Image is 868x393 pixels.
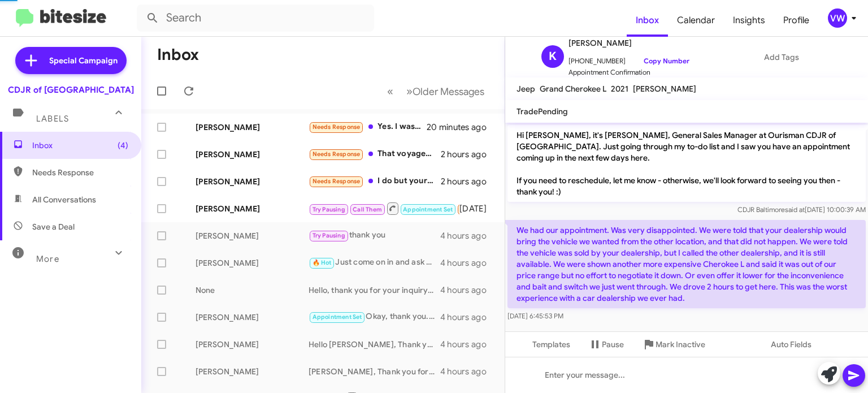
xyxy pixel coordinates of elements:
[380,80,400,103] button: Previous
[568,36,689,50] span: [PERSON_NAME]
[579,326,795,343] span: Tagged as 'Appointment Set' on [DATE] 12:54:54 PM
[774,4,818,37] a: Profile
[400,80,491,103] button: Next
[627,4,668,37] a: Inbox
[459,203,496,214] div: [DATE]
[309,229,440,242] div: thank you
[828,8,847,28] div: vw
[611,84,628,94] span: 2021
[118,140,128,151] span: (4)
[731,47,814,67] button: Add Tags
[505,334,579,355] button: Templates
[764,47,799,67] span: Add Tags
[549,47,557,66] span: K
[36,114,69,124] span: Labels
[353,206,382,213] span: Call Them
[313,178,361,185] span: Needs Response
[440,257,496,269] div: 4 hours ago
[309,148,441,161] div: That voyager had a bad engine. Yall didnt want it when we tried to trade it in on the Jeep Compas...
[507,312,563,320] span: [DATE] 6:45:53 PM
[403,206,453,213] span: Appointment Set
[507,125,866,202] p: Hi [PERSON_NAME], it's [PERSON_NAME], General Sales Manager at Ourisman CDJR of [GEOGRAPHIC_DATA]...
[32,140,128,151] span: Inbox
[196,257,309,269] div: [PERSON_NAME]
[668,4,724,37] a: Calendar
[15,47,127,74] a: Special Campaign
[387,84,393,98] span: «
[440,339,496,350] div: 4 hours ago
[309,175,441,188] div: I do but your offer doesn't benefit me to buy something new. Thank you for your time.
[313,232,345,239] span: Try Pausing
[413,85,484,98] span: Older Messages
[381,80,491,103] nav: Page navigation example
[309,339,440,350] div: Hello [PERSON_NAME], Thank you for your inquiry. Are you available to stop by either [DATE] or [D...
[633,334,714,355] button: Mark Inactive
[724,4,774,37] a: Insights
[737,205,866,214] span: CDJR Baltimore [DATE] 10:00:39 AM
[602,334,624,355] span: Pause
[313,313,362,321] span: Appointment Set
[309,120,428,133] div: Yes. I was glad that I was able to have my daughter drive off the lot despite needing a few days ...
[8,84,134,96] div: CDJR of [GEOGRAPHIC_DATA]
[196,176,309,187] div: [PERSON_NAME]
[313,150,361,158] span: Needs Response
[441,149,496,160] div: 2 hours ago
[630,57,689,65] a: Copy Number
[440,230,496,241] div: 4 hours ago
[633,84,696,94] span: [PERSON_NAME]
[656,334,705,355] span: Mark Inactive
[507,220,866,308] p: We had our appointment. Was very disappointed. We were told that your dealership would bring the ...
[32,194,96,205] span: All Conversations
[441,176,496,187] div: 2 hours ago
[196,149,309,160] div: [PERSON_NAME]
[406,84,413,98] span: »
[514,334,570,355] span: Templates
[313,259,332,266] span: 🔥 Hot
[196,284,309,296] div: None
[196,366,309,377] div: [PERSON_NAME]
[762,334,834,355] button: Auto Fields
[517,106,568,116] span: TradePending
[32,167,128,178] span: Needs Response
[540,84,606,94] span: Grand Cherokee L
[137,5,374,32] input: Search
[196,312,309,323] div: [PERSON_NAME]
[196,203,309,214] div: [PERSON_NAME]
[440,284,496,296] div: 4 hours ago
[818,8,856,28] button: vw
[440,312,496,323] div: 4 hours ago
[157,46,199,64] h1: Inbox
[579,334,633,355] button: Pause
[428,122,496,133] div: 20 minutes ago
[196,339,309,350] div: [PERSON_NAME]
[196,230,309,241] div: [PERSON_NAME]
[49,55,118,66] span: Special Campaign
[785,205,805,214] span: said at
[771,334,825,355] span: Auto Fields
[309,256,440,269] div: Just come on in and ask for Dr. V. The Vehicle Upgrade Manager. We are open from 9:00 a.m. Until ...
[568,50,689,67] span: [PHONE_NUMBER]
[517,84,535,94] span: Jeep
[309,366,440,377] div: [PERSON_NAME], Thank you for your inquiry. Are you available to stop by either [DATE] or [DATE] f...
[309,310,440,323] div: Okay, thank you. Let me know if there's anything that I can help you with,if you are still intere...
[309,201,459,215] div: Inbound Call
[32,221,75,232] span: Save a Deal
[568,67,689,78] span: Appointment Confirmation
[309,284,440,296] div: Hello, thank you for your inquiry. Are you available to stop by either [DATE] or [DATE] for a qui...
[440,366,496,377] div: 4 hours ago
[313,206,345,213] span: Try Pausing
[313,123,361,131] span: Needs Response
[36,254,59,264] span: More
[196,122,309,133] div: [PERSON_NAME]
